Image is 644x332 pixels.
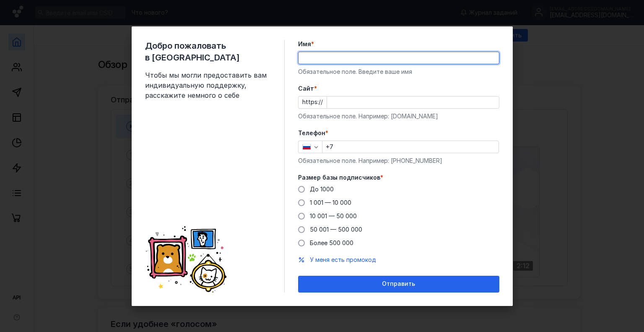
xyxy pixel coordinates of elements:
[310,226,362,233] span: 50 001 — 500 000
[310,239,353,246] span: Более 500 000
[145,70,271,100] span: Чтобы мы могли предоставить вам индивидуальную поддержку, расскажите немного о себе
[382,280,415,288] span: Отправить
[298,129,325,137] span: Телефон
[298,68,499,76] div: Обязательное поле. Введите ваше имя
[310,212,357,220] span: 10 001 — 50 000
[145,40,271,63] span: Добро пожаловать в [GEOGRAPHIC_DATA]
[298,84,314,93] span: Cайт
[298,173,380,182] span: Размер базы подписчиков
[310,199,351,206] span: 1 001 — 10 000
[298,40,311,48] span: Имя
[298,112,499,120] div: Обязательное поле. Например: [DOMAIN_NAME]
[310,256,376,264] button: У меня есть промокод
[298,276,499,293] button: Отправить
[310,256,376,263] span: У меня есть промокод
[298,157,499,165] div: Обязательное поле. Например: [PHONE_NUMBER]
[310,186,334,193] span: До 1000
